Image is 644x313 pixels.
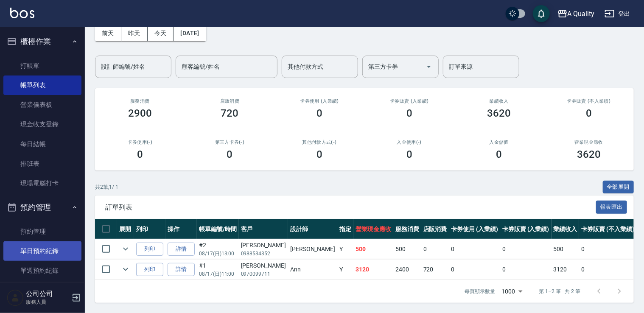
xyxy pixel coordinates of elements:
button: 全部展開 [603,181,634,194]
a: 預約管理 [3,222,81,241]
div: 1000 [498,280,526,303]
h3: 0 [227,148,233,160]
td: #2 [197,239,239,259]
a: 單週預約紀錄 [3,261,81,280]
button: Open [422,60,436,73]
td: 0 [449,260,501,279]
a: 現場電腦打卡 [3,173,81,193]
h2: 卡券使用 (入業績) [285,98,354,104]
h3: 0 [137,148,143,160]
td: 3120 [353,260,393,279]
th: 列印 [134,219,165,239]
p: 共 2 筆, 1 / 1 [95,183,118,191]
h3: 720 [221,107,239,119]
h2: 入金儲值 [465,140,534,145]
p: 每頁顯示數量 [465,288,495,295]
td: 0 [500,239,552,259]
th: 店販消費 [421,219,449,239]
td: 500 [552,239,580,259]
td: Y [337,239,353,259]
span: 訂單列表 [105,203,596,212]
button: expand row [119,243,132,255]
a: 現金收支登錄 [3,115,81,134]
h2: 店販消費 [195,98,265,104]
h2: 卡券使用(-) [105,140,175,145]
p: 第 1–2 筆 共 2 筆 [539,288,580,295]
th: 操作 [165,219,197,239]
td: 500 [393,239,421,259]
td: Y [337,260,353,279]
img: Logo [10,8,34,18]
th: 業績收入 [552,219,580,239]
a: 營業儀表板 [3,95,81,115]
a: 單日預約紀錄 [3,241,81,261]
td: #1 [197,260,239,279]
h3: 0 [316,107,322,119]
a: 打帳單 [3,56,81,75]
button: expand row [119,263,132,276]
th: 指定 [337,219,353,239]
p: 08/17 (日) 13:00 [199,250,237,257]
h3: 0 [406,107,412,119]
a: 詳情 [168,243,195,256]
th: 營業現金應收 [353,219,393,239]
th: 設計師 [288,219,337,239]
th: 服務消費 [393,219,421,239]
h3: 3620 [577,148,601,160]
a: 排班表 [3,154,81,173]
button: save [533,5,550,22]
img: Person [7,289,24,306]
th: 客戶 [239,219,288,239]
button: 昨天 [121,25,148,41]
h2: 卡券販賣 (入業績) [375,98,444,104]
h2: 營業現金應收 [554,140,624,145]
h3: 0 [586,107,592,119]
th: 展開 [117,219,134,239]
p: 服務人員 [26,298,69,306]
div: A Quality [568,8,595,19]
td: 500 [353,239,393,259]
td: 720 [421,260,449,279]
h2: 其他付款方式(-) [285,140,354,145]
h3: 服務消費 [105,98,175,104]
td: 0 [449,239,501,259]
h3: 0 [406,148,412,160]
button: 列印 [136,243,163,256]
h2: 入金使用(-) [375,140,444,145]
td: 0 [421,239,449,259]
th: 帳單編號/時間 [197,219,239,239]
td: 0 [579,239,636,259]
h2: 第三方卡券(-) [195,140,265,145]
td: 2400 [393,260,421,279]
td: 3120 [552,260,580,279]
h3: 3620 [487,107,511,119]
h3: 2900 [128,107,152,119]
h2: 業績收入 [465,98,534,104]
button: 登出 [601,6,634,22]
td: Ann [288,260,337,279]
p: 08/17 (日) 11:00 [199,270,237,278]
td: [PERSON_NAME] [288,239,337,259]
h3: 0 [316,148,322,160]
button: 今天 [148,25,174,41]
th: 卡券販賣 (入業績) [500,219,552,239]
td: 0 [579,260,636,279]
button: 預約管理 [3,196,81,218]
button: 櫃檯作業 [3,31,81,53]
th: 卡券使用 (入業績) [449,219,501,239]
a: 詳情 [168,263,195,276]
button: 列印 [136,263,163,276]
td: 0 [500,260,552,279]
button: 報表匯出 [596,201,627,214]
th: 卡券販賣 (不入業績) [579,219,636,239]
div: [PERSON_NAME] [241,241,286,250]
button: [DATE] [174,25,206,41]
a: 報表匯出 [596,203,627,211]
div: [PERSON_NAME] [241,261,286,270]
h5: 公司公司 [26,290,69,298]
button: 前天 [95,25,121,41]
h3: 0 [496,148,502,160]
p: 0988534352 [241,250,286,257]
a: 每日結帳 [3,134,81,154]
h2: 卡券販賣 (不入業績) [554,98,624,104]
